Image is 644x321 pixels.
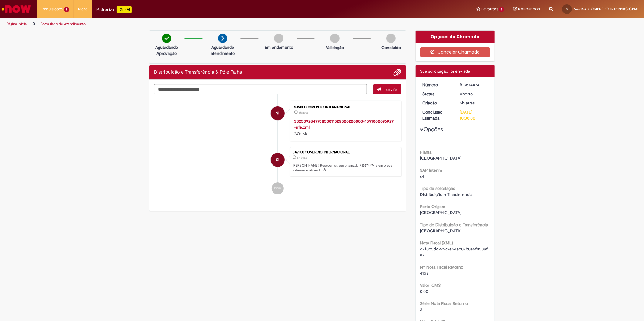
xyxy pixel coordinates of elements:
[460,100,488,106] div: 29/09/2025 02:22:33
[297,156,307,160] time: 29/09/2025 02:22:33
[420,222,488,227] b: Tipo de Distribuição e Transferência
[420,47,490,57] button: Cancelar Chamado
[299,111,308,114] time: 29/09/2025 02:13:02
[418,109,455,121] dt: Conclusão Estimada
[460,82,488,88] div: R13574474
[41,22,86,26] a: Formulário de Atendimento
[460,100,475,106] time: 29/09/2025 02:22:33
[418,82,455,88] dt: Número
[420,174,424,179] span: s4
[420,307,422,312] span: 2
[152,44,181,56] p: Aguardando Aprovação
[460,100,475,106] span: 5h atrás
[386,34,396,43] img: img-circle-grey.png
[7,22,28,26] a: Página inicial
[265,44,293,50] p: Em andamento
[42,6,63,12] span: Requisições
[154,84,367,94] textarea: Digite sua mensagem aqui...
[293,151,398,154] div: SAVIXX COMERCIO INTERNACIONAL
[78,6,88,12] span: More
[566,7,568,11] span: SI
[420,210,462,215] span: [GEOGRAPHIC_DATA]
[416,31,495,43] div: Opções do Chamado
[154,94,401,200] ul: Histórico de tíquete
[420,192,473,197] span: Distribuição e Transferencia
[420,149,432,155] b: Planta
[420,270,429,276] span: 4159
[460,91,488,97] div: Aberto
[326,45,344,51] p: Validação
[1,3,32,15] img: ServiceNow
[271,106,285,120] div: SAVIXX COMERCIO INTERNACIONAL
[381,45,401,51] p: Concluído
[481,6,498,12] span: Favoritos
[420,204,446,209] b: Porto Origem
[274,34,283,43] img: img-circle-grey.png
[162,34,171,43] img: check-circle-green.png
[420,186,456,191] b: Tipo de solicitação
[154,147,401,176] li: SAVIXX COMERCIO INTERNACIONAL
[513,6,540,12] a: Rascunhos
[154,70,242,75] h2: Distribuicão e Transferência & Pó e Palha Histórico de tíquete
[208,44,237,56] p: Aguardando atendimento
[271,153,285,167] div: SAVIXX COMERCIO INTERNACIONAL
[420,240,453,246] b: Nota Fiscal (XML)
[420,155,462,161] span: [GEOGRAPHIC_DATA]
[117,6,132,13] p: +GenAi
[386,87,397,92] span: Enviar
[294,118,395,136] div: 7.76 KB
[373,84,401,94] button: Enviar
[297,156,307,160] span: 5h atrás
[418,91,455,97] dt: Status
[420,301,468,306] b: Série Nota Fiscal Retorno
[299,111,308,114] span: 5h atrás
[518,6,540,12] span: Rascunhos
[276,106,279,121] span: SI
[460,109,488,121] div: [DATE] 10:00:00
[218,34,227,43] img: arrow-next.png
[420,283,441,288] b: Valor ICMS
[294,105,395,109] div: SAVIXX COMERCIO INTERNACIONAL
[5,18,425,30] ul: Trilhas de página
[330,34,340,43] img: img-circle-grey.png
[294,118,394,130] a: 33250928477685001152550020000041591000076927-nfe.xml
[420,228,462,233] span: [GEOGRAPHIC_DATA]
[420,167,442,173] b: SAP Interim
[64,7,69,12] span: 2
[293,163,398,173] p: [PERSON_NAME]! Recebemos seu chamado R13574474 e em breve estaremos atuando.
[420,264,464,270] b: Nº Nota Fiscal Retorno
[97,6,132,13] div: Padroniza
[574,6,639,12] span: SAVIXX COMERCIO INTERNACIONAL
[499,7,504,12] span: 1
[418,100,455,106] dt: Criação
[420,246,488,258] span: c9f0c5dd975c7e54ac07b0a6f053af87
[420,68,470,74] span: Sua solicitação foi enviada
[276,153,279,167] span: SI
[394,68,401,76] button: Adicionar anexos
[420,289,428,294] span: 0.00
